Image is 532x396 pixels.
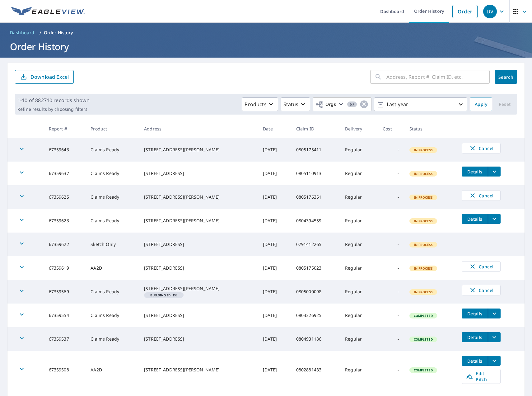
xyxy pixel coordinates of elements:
[468,144,494,152] span: Cancel
[378,120,404,138] th: Cost
[462,285,501,295] button: Cancel
[30,73,69,80] p: Download Excel
[468,192,494,199] span: Cancel
[86,185,139,209] td: Claims Ready
[410,219,437,223] span: In Process
[44,138,86,162] td: 67359643
[410,172,437,176] span: In Process
[340,304,378,327] td: Regular
[86,304,139,327] td: Claims Ready
[291,138,340,162] td: 0805175411
[462,143,501,153] button: Cancel
[258,304,291,327] td: [DATE]
[139,120,258,138] th: Address
[44,30,73,36] p: Order History
[258,120,291,138] th: Date
[495,70,517,84] button: Search
[86,327,139,351] td: Claims Ready
[258,185,291,209] td: [DATE]
[44,351,86,389] td: 67359508
[44,256,86,280] td: 67359619
[452,5,478,18] a: Order
[86,233,139,256] td: Sketch Only
[340,162,378,185] td: Regular
[340,120,378,138] th: Delivery
[291,120,340,138] th: Claim ID
[44,304,86,327] td: 67359554
[470,97,492,111] button: Apply
[150,294,170,297] em: Building ID
[462,369,501,384] a: Edit Pitch
[144,265,253,271] div: [STREET_ADDRESS]
[291,351,340,389] td: 0802881433
[17,97,90,104] p: 1-10 of 882710 records shown
[404,120,457,138] th: Status
[86,162,139,185] td: Claims Ready
[313,97,371,111] button: Orgs67
[488,214,501,224] button: filesDropdownBtn-67359623
[488,332,501,342] button: filesDropdownBtn-67359537
[44,185,86,209] td: 67359625
[468,263,494,270] span: Cancel
[500,74,512,80] span: Search
[340,256,378,280] td: Regular
[347,102,357,106] span: 67
[291,209,340,233] td: 0804394559
[258,327,291,351] td: [DATE]
[462,167,488,177] button: detailsBtn-67359637
[410,313,436,318] span: Completed
[340,185,378,209] td: Regular
[475,101,487,108] span: Apply
[40,29,41,36] li: /
[86,209,139,233] td: Claims Ready
[245,101,266,108] p: Products
[86,120,139,138] th: Product
[291,162,340,185] td: 0805110913
[291,256,340,280] td: 0805175023
[410,290,437,294] span: In Process
[340,327,378,351] td: Regular
[10,30,35,36] span: Dashboard
[258,233,291,256] td: [DATE]
[144,147,253,153] div: [STREET_ADDRESS][PERSON_NAME]
[144,336,253,342] div: [STREET_ADDRESS]
[86,138,139,162] td: Claims Ready
[258,138,291,162] td: [DATE]
[378,351,404,389] td: -
[44,209,86,233] td: 67359623
[340,280,378,304] td: Regular
[15,70,74,84] button: Download Excel
[465,216,484,222] span: Details
[44,280,86,304] td: 67359569
[281,97,310,111] button: Status
[410,368,436,372] span: Completed
[44,162,86,185] td: 67359637
[488,356,501,366] button: filesDropdownBtn-67359508
[86,351,139,389] td: AA2D
[340,351,378,389] td: Regular
[465,169,484,175] span: Details
[462,356,488,366] button: detailsBtn-67359508
[488,167,501,177] button: filesDropdownBtn-67359637
[291,233,340,256] td: 0791412265
[378,185,404,209] td: -
[468,286,494,294] span: Cancel
[86,256,139,280] td: AA2D
[462,261,501,272] button: Cancel
[465,334,484,340] span: Details
[410,243,437,247] span: In Process
[7,40,525,53] h1: Order History
[17,106,90,112] p: Refine results by choosing filters
[483,5,497,18] div: DV
[410,148,437,152] span: In Process
[242,97,278,111] button: Products
[144,218,253,224] div: [STREET_ADDRESS][PERSON_NAME]
[258,351,291,389] td: [DATE]
[378,256,404,280] td: -
[340,233,378,256] td: Regular
[144,285,253,292] div: [STREET_ADDRESS][PERSON_NAME]
[378,209,404,233] td: -
[410,337,436,342] span: Completed
[291,304,340,327] td: 0803326925
[410,195,437,200] span: In Process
